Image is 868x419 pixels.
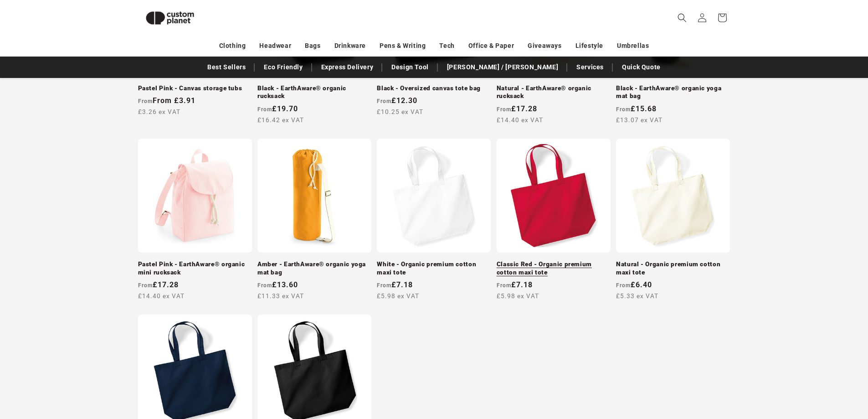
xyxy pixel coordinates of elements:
a: Quick Quote [617,59,665,75]
a: Tech [439,38,454,54]
a: [PERSON_NAME] / [PERSON_NAME] [442,59,563,75]
a: Natural - EarthAware® organic rucksack [497,84,611,100]
a: Headwear [259,38,291,54]
summary: Search [672,8,692,28]
a: Design Tool [387,59,433,75]
a: Eco Friendly [259,59,307,75]
a: Pastel Pink - EarthAware® organic mini rucksack [138,260,252,276]
a: Lifestyle [575,38,603,54]
a: Pastel Pink - Canvas storage tubs [138,84,252,93]
a: Best Sellers [203,59,250,75]
a: Natural - Organic premium cotton maxi tote [616,260,730,276]
a: Office & Paper [468,38,514,54]
img: Custom Planet [138,4,202,32]
a: Black - EarthAware® organic yoga mat bag [616,84,730,100]
a: Black - Oversized canvas tote bag [377,84,491,93]
a: Drinkware [334,38,366,54]
iframe: Chat Widget [822,375,868,419]
a: Clothing [219,38,246,54]
a: Giveaways [528,38,561,54]
a: White - Organic premium cotton maxi tote [377,260,491,276]
a: Classic Red - Organic premium cotton maxi tote [497,260,611,276]
a: Services [572,59,608,75]
a: Pens & Writing [380,38,426,54]
a: Express Delivery [317,59,378,75]
a: Umbrellas [617,38,649,54]
a: Bags [305,38,320,54]
a: Amber - EarthAware® organic yoga mat bag [257,260,371,276]
a: Black - EarthAware® organic rucksack [257,84,371,100]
